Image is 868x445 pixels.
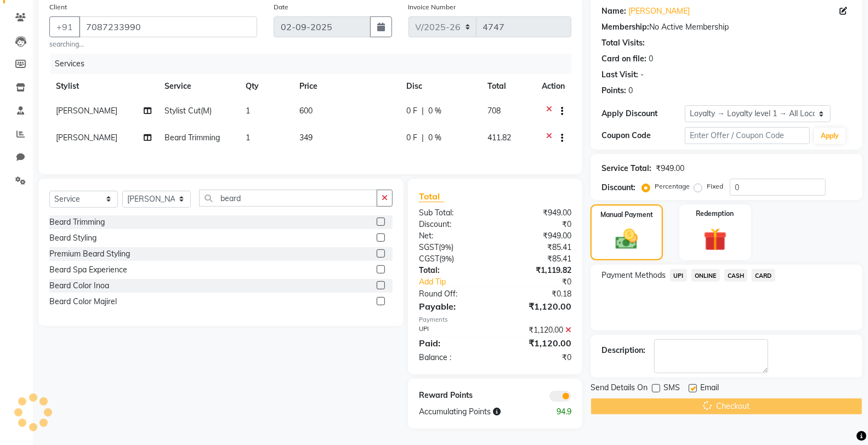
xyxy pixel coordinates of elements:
div: Total: [411,265,495,276]
div: Paid: [411,336,495,350]
div: ₹0 [495,219,580,230]
label: Fixed [707,181,723,191]
div: Beard Spa Experience [49,264,127,276]
img: _cash.svg [609,226,645,252]
input: Enter Offer / Coupon Code [685,127,810,144]
div: Sub Total: [411,207,495,219]
div: Last Visit: [602,69,638,81]
div: Round Off: [411,288,495,300]
span: | [422,105,424,117]
div: Discount: [602,182,636,193]
div: Beard Styling [49,232,97,244]
div: No Active Membership [602,21,852,33]
button: +91 [49,16,80,37]
small: searching... [49,39,257,49]
div: Services [50,54,580,74]
span: Payment Methods [602,270,666,281]
input: Search by Name/Mobile/Email/Code [79,16,257,37]
span: [PERSON_NAME] [56,133,117,142]
span: 0 % [429,132,442,144]
div: Card on file: [602,53,646,65]
span: ONLINE [691,269,720,282]
span: 0 % [429,105,442,117]
span: SGST [419,242,439,252]
span: [PERSON_NAME] [56,106,117,116]
span: 9% [441,254,452,263]
div: Balance : [411,352,495,363]
span: CASH [724,269,748,282]
div: Name: [602,5,626,17]
div: ₹1,120.00 [495,324,580,336]
div: ₹949.00 [495,207,580,219]
div: ₹1,120.00 [495,300,580,313]
input: Search or Scan [199,190,377,207]
div: ₹949.00 [656,163,684,174]
div: ( ) [411,253,495,265]
span: 1 [246,133,250,142]
th: Service [158,74,239,99]
span: CGST [419,254,439,264]
span: UPI [670,269,687,282]
label: Redemption [696,209,734,219]
th: Stylist [49,74,158,99]
div: Beard Color Inoa [49,280,109,292]
label: Date [274,2,288,12]
div: Payments [419,315,571,324]
span: 0 F [407,132,418,144]
span: 0 F [407,105,418,117]
div: ₹949.00 [495,230,580,242]
th: Action [535,74,571,99]
span: CARD [752,269,775,282]
th: Price [293,74,400,99]
div: 0 [649,53,653,65]
div: 94.9 [537,406,580,418]
div: Apply Discount [602,108,685,119]
div: ₹0.18 [495,288,580,300]
div: ₹85.41 [495,253,580,265]
span: 1 [246,106,250,116]
span: Send Details On [591,382,648,396]
div: Discount: [411,219,495,230]
div: Points: [602,85,626,96]
div: Description: [602,345,645,356]
div: Payable: [411,300,495,313]
span: 9% [441,243,451,252]
label: Invoice Number [409,2,456,12]
span: 411.82 [487,133,511,142]
th: Total [481,74,535,99]
div: ₹85.41 [495,242,580,253]
span: Total [419,191,444,202]
th: Qty [239,74,293,99]
a: Add Tip [411,276,509,288]
div: - [640,69,644,81]
th: Disc [400,74,481,99]
div: Premium Beard Styling [49,248,130,260]
span: SMS [663,382,680,396]
div: ( ) [411,242,495,253]
div: Membership: [602,21,649,33]
div: Reward Points [411,390,495,402]
label: Client [49,2,67,12]
div: ₹1,120.00 [495,336,580,350]
span: 708 [487,106,501,116]
div: ₹0 [509,276,580,288]
div: Net: [411,230,495,242]
button: Apply [814,128,846,144]
div: 0 [628,85,633,96]
span: 600 [299,106,313,116]
span: | [422,132,424,144]
span: Stylist Cut(M) [164,106,212,116]
span: 349 [299,133,313,142]
div: Service Total: [602,163,651,174]
div: Beard Color Majirel [49,296,117,307]
div: ₹0 [495,352,580,363]
div: ₹1,119.82 [495,265,580,276]
label: Manual Payment [600,210,653,220]
img: _gift.svg [696,225,734,254]
div: Beard Trimming [49,216,105,228]
span: Email [700,382,719,396]
label: Percentage [655,181,690,191]
span: Beard Trimming [164,133,220,142]
div: UPI [411,324,495,336]
div: Total Visits: [602,37,645,49]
